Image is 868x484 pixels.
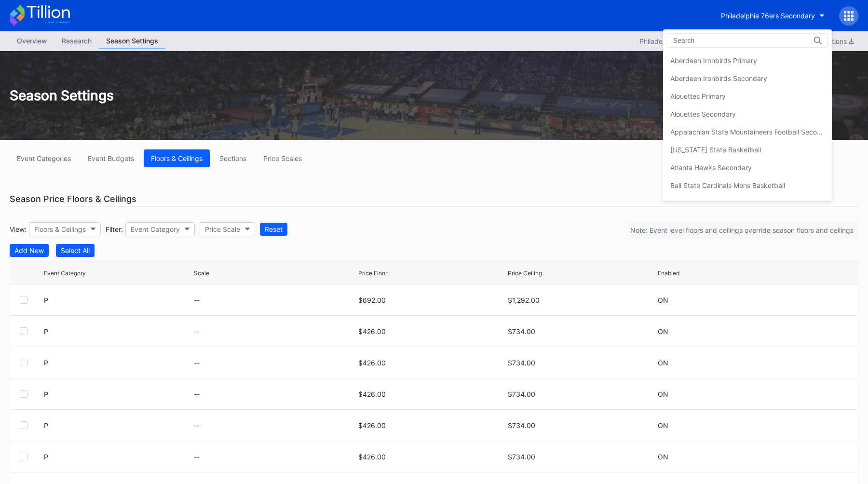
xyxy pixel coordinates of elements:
div: Ball State Cardinals Mens Basketball [670,181,785,189]
div: Aberdeen Ironbirds Primary [670,56,757,65]
div: Atlanta Hawks Secondary [670,163,752,172]
div: [US_STATE] State Basketball [670,146,761,154]
div: Alouettes Primary [670,92,726,100]
div: Aberdeen Ironbirds Secondary [670,74,767,82]
input: Search [673,37,758,44]
div: Appalachian State Mountaineers Football Secondary [670,128,825,136]
div: Alouettes Secondary [670,110,736,118]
